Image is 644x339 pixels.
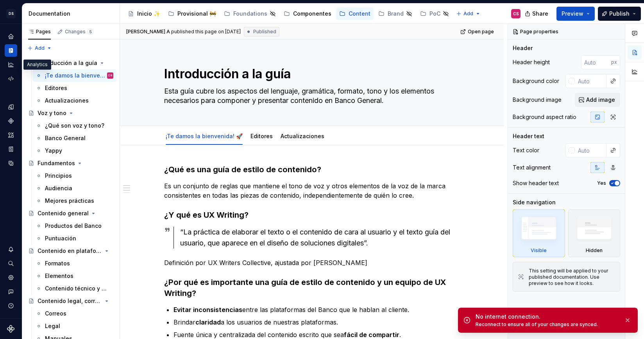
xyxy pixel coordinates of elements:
div: Contenido técnico y explicativo [45,285,109,292]
span: [PERSON_NAME] A [126,29,170,35]
a: Brand [375,7,415,20]
a: Settings [5,271,17,284]
a: Analytics [5,58,17,71]
strong: Evitar inconsistencias [174,306,242,314]
div: Pages [28,29,51,35]
div: Background aspect ratio [513,113,576,121]
a: Principios [32,169,116,182]
button: DS [2,5,20,22]
div: Actualizaciones [277,128,327,144]
div: Header height [513,58,550,66]
div: Components [5,115,17,127]
div: Hidden [568,209,621,257]
div: CS [513,11,519,17]
div: Fundamentos [38,159,75,167]
div: Banco General [45,134,86,142]
div: Formatos [45,260,70,267]
a: Actualizaciones [32,94,116,107]
div: Contenido legal, correos, manuales y otros [38,297,102,305]
div: Page tree [125,6,452,22]
a: Puntuación [32,232,116,245]
a: Home [5,30,17,43]
button: Share [521,7,553,21]
a: Elementos [32,270,116,282]
a: Yappy [32,144,116,157]
input: Auto [575,143,606,157]
a: Actualizaciones [281,133,324,139]
a: ¡Te damos la bienvenida! 🚀 [166,133,243,139]
div: Visible [513,209,565,257]
a: Mejores prácticas [32,195,116,207]
button: Search ⌘K [5,257,17,270]
button: Add image [575,93,620,107]
a: ¿Qué son voz y tono? [32,119,116,132]
button: Add [454,8,483,19]
div: Background image [513,96,562,104]
a: Productos del Banco [32,220,116,232]
div: Code automation [5,72,17,85]
div: Componentes [293,10,331,18]
a: Legal [32,320,116,332]
div: Productos del Banco [45,222,102,230]
div: CS [108,72,113,79]
a: Open page [458,26,497,37]
button: Contact support [5,285,17,298]
a: Contenido técnico y explicativo [32,282,116,295]
a: Componentes [281,7,335,20]
div: Design tokens [5,101,17,113]
div: Content [349,10,370,18]
div: Hidden [586,247,603,254]
div: DS [6,9,16,18]
div: Editores [247,128,276,144]
div: Principios [45,172,72,180]
a: Contenido en plataformas [25,245,116,257]
a: Editores [32,82,116,94]
p: Brindar a los usuarios de nuestras plataformas. [174,317,460,327]
span: Add [35,45,45,51]
a: Audiencia [32,182,116,195]
strong: fácil de compartir [344,331,399,339]
div: Provisional 🚧 [177,10,216,18]
div: Analytics [23,60,51,70]
div: Background color [513,77,559,85]
a: Assets [5,129,17,141]
div: Header [513,44,533,52]
div: Mejores prácticas [45,197,94,205]
svg: Supernova Logo [7,325,15,333]
div: Data sources [5,157,17,169]
h3: ¿Por qué es importante una guía de estilo de contenido y un equipo de UX Writing? [164,277,460,299]
div: Storybook stories [5,143,17,155]
span: Add image [586,96,615,104]
div: Audiencia [45,184,72,192]
a: Contenido legal, correos, manuales y otros [25,295,116,307]
div: PoC [429,10,440,18]
div: Foundations [233,10,267,18]
div: ¿Qué son voz y tono? [45,122,104,130]
div: Text color [513,146,539,154]
span: Publish [609,10,630,18]
a: Foundations [221,7,279,20]
button: Add [25,43,54,54]
input: Auto [575,74,606,88]
div: Correos [45,310,66,317]
div: Elementos [45,272,73,280]
a: PoC [417,7,452,20]
a: Inicio ✨ [125,7,163,20]
div: Changes [65,29,93,35]
button: Publish [598,7,641,21]
a: Voz y tono [25,107,116,119]
textarea: Introducción a la guía [163,65,458,83]
button: Notifications [5,243,17,256]
div: Side navigation [513,198,556,206]
span: 5 [87,29,93,35]
div: Contenido en plataformas [38,247,102,255]
div: “La práctica de elaborar el texto o el contenido de cara al usuario y el texto guía del usuario, ... [180,227,460,249]
p: entre las plataformas del Banco que le hablan al cliente. [174,305,460,314]
span: Open page [468,29,494,35]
